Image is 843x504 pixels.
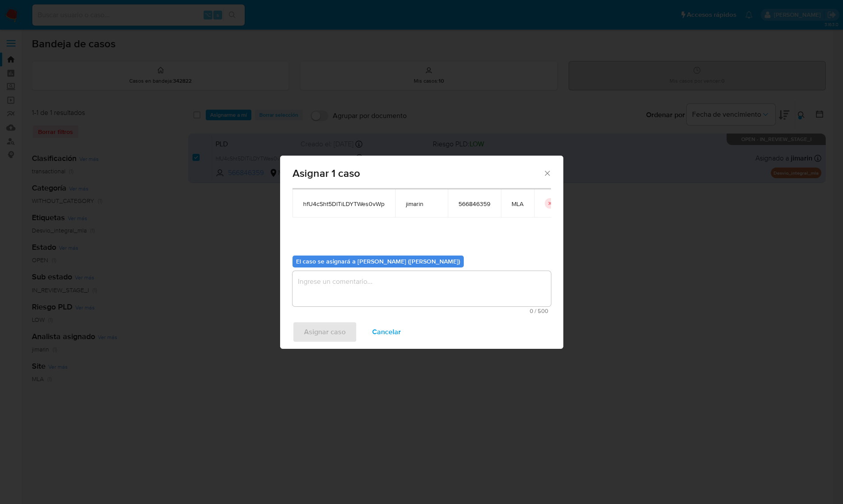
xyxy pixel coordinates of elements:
span: Máximo 500 caracteres [295,308,548,314]
span: jimarin [406,200,437,208]
button: Cerrar ventana [543,169,551,177]
span: Cancelar [372,322,401,342]
span: Asignar 1 caso [293,168,543,179]
span: MLA [512,200,524,208]
button: Cancelar [361,321,412,343]
span: hfU4cSht5DlTiLDYTWes0vWp [303,200,385,208]
b: El caso se asignará a [PERSON_NAME] ([PERSON_NAME]) [296,257,460,266]
button: icon-button [545,198,555,209]
div: assign-modal [280,156,563,349]
span: 566846359 [458,200,490,208]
